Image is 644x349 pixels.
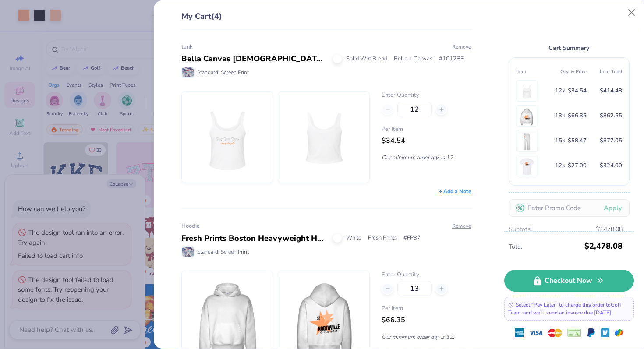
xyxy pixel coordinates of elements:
[548,326,562,340] img: master-card
[509,242,582,252] span: Total
[551,65,587,78] th: Qty. & Price
[595,225,623,234] span: $2,478.08
[382,304,471,313] span: Per Item
[397,281,432,296] input: – –
[568,161,587,171] span: $27.00
[529,326,543,340] img: visa
[518,106,535,126] img: Fresh Prints FP87
[452,43,471,51] button: Remove
[382,125,471,134] span: Per Item
[587,65,622,78] th: Item Total
[382,315,405,325] span: $66.35
[394,55,432,63] span: Bella + Canvas
[197,68,249,76] span: Standard: Screen Print
[181,43,471,52] div: tank
[452,222,471,230] button: Remove
[600,136,622,146] span: $877.05
[504,270,634,292] a: Checkout Now
[516,65,552,78] th: Item
[439,187,471,195] div: + Add a Note
[182,67,194,77] img: Standard: Screen Print
[587,328,595,337] img: Paypal
[601,328,609,337] img: Venmo
[181,53,326,65] div: Bella Canvas [DEMOGRAPHIC_DATA]' Micro Ribbed Scoop Tank
[555,86,565,96] span: 12 x
[518,155,535,176] img: Gildan G500
[403,234,421,243] span: # FP87
[181,11,471,30] div: My Cart (4)
[181,222,471,231] div: Hoodie
[518,130,535,151] img: Fresh Prints FP90
[509,199,630,217] input: Enter Promo Code
[382,136,405,145] span: $34.54
[504,297,634,321] div: Select “Pay Later” to charge this order to Golf Team , and we’ll send an invoice due [DATE].
[382,91,471,100] label: Enter Quantity
[600,161,622,171] span: $324.00
[623,4,640,21] button: Close
[509,43,630,53] div: Cart Summary
[600,111,622,121] span: $862.55
[190,92,265,183] img: Bella + Canvas 1012BE
[368,234,397,243] span: Fresh Prints
[555,161,565,171] span: 12 x
[568,111,587,121] span: $66.35
[555,111,565,121] span: 13 x
[567,328,581,337] img: cheque
[346,55,387,63] span: Solid Wht Blend
[518,81,535,101] img: Bella + Canvas 1012BE
[600,86,622,96] span: $414.48
[181,233,326,244] div: Fresh Prints Boston Heavyweight Hoodie
[397,102,432,117] input: – –
[555,136,565,146] span: 15 x
[382,333,471,341] p: Our minimum order qty. is 12.
[515,328,524,337] img: express
[568,86,587,96] span: $34.54
[509,225,532,234] span: Subtotal
[382,271,471,279] label: Enter Quantity
[439,55,464,63] span: # 1012BE
[584,238,623,254] span: $2,478.08
[197,248,249,256] span: Standard: Screen Print
[568,136,587,146] span: $58.47
[346,234,361,243] span: White
[615,328,623,337] img: GPay
[382,154,471,162] p: Our minimum order qty. is 12.
[182,247,194,257] img: Standard: Screen Print
[286,92,361,183] img: Bella + Canvas 1012BE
